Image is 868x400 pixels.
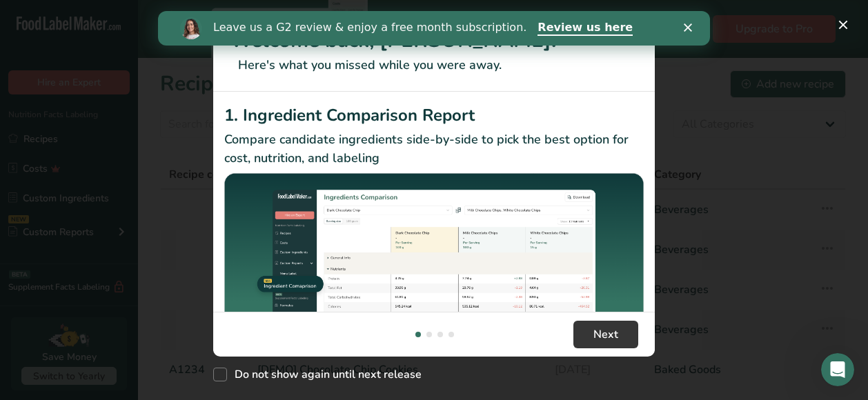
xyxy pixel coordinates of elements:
[526,12,540,21] div: Close
[821,353,854,386] iframe: Intercom live chat
[230,56,638,74] p: Here's what you missed while you were away.
[227,368,422,381] span: Do not show again until next release
[224,130,644,168] p: Compare candidate ingredients side-by-side to pick the best option for cost, nutrition, and labeling
[593,326,618,343] span: Next
[158,11,710,46] iframe: Intercom live chat banner
[573,321,638,348] button: Next
[224,173,644,330] img: Ingredient Comparison Report
[224,103,644,128] h2: 1. Ingredient Comparison Report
